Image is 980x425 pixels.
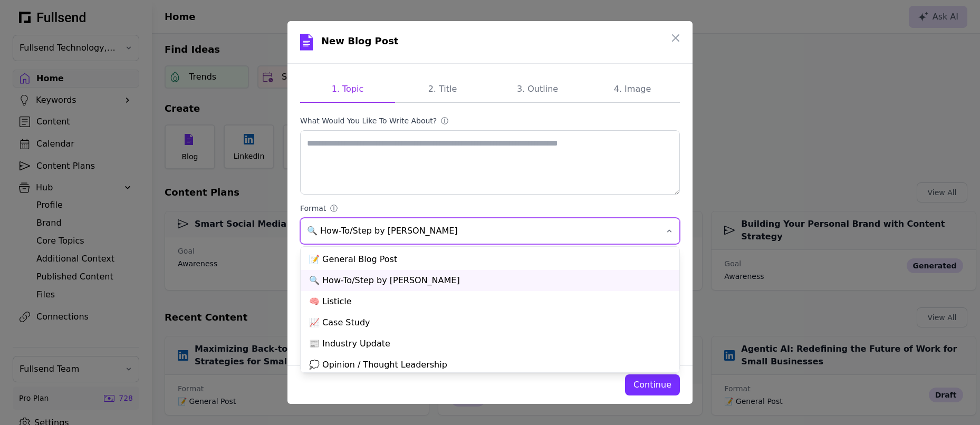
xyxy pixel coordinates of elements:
div: 📰 Industry Update [301,333,679,354]
div: 📈 Case Study [301,312,679,333]
button: Continue [625,374,680,395]
button: 🔍 How-To/Step by [PERSON_NAME] [300,218,680,244]
button: 3. Outline [490,76,585,103]
label: What would you like to write about? [300,115,680,126]
div: 🧠 Listicle [301,291,679,312]
button: 2. Title [395,76,490,103]
div: 📝 General Blog Post [301,249,679,270]
div: 🔍 How-To/Step by [PERSON_NAME] [301,270,679,291]
div: ⓘ [441,115,450,126]
button: 4. Image [585,76,680,103]
button: 1. Topic [300,76,395,103]
span: 🔍 How-To/Step by [PERSON_NAME] [307,225,658,237]
h1: New Blog Post [321,34,398,51]
div: ⓘ [330,203,340,214]
div: 💭 Opinion / Thought Leadership [301,354,679,375]
div: Continue [633,379,671,391]
label: Format [300,203,680,214]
